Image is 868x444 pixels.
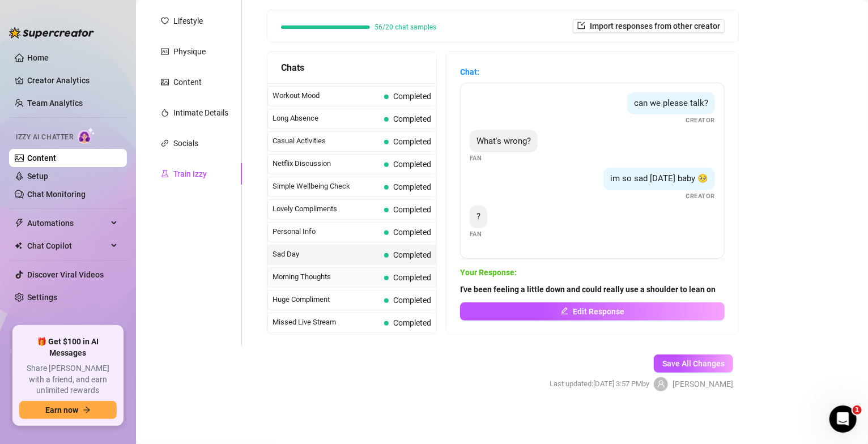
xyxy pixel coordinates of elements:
[686,191,716,201] span: Creator
[173,137,198,150] div: Socials
[393,296,431,305] span: Completed
[27,99,83,108] a: Team Analytics
[560,307,568,315] span: edit
[161,170,169,178] span: experiment
[15,242,22,250] img: Chat Copilot
[273,203,380,215] span: Lovely Compliments
[7,5,29,26] button: go back
[36,357,45,366] button: Gif picker
[18,315,177,348] div: Got it, thanks for confirming! Whenever you get a chance, please share a screenshot so we can che...
[273,317,380,328] span: Missed Live Stream
[657,380,665,388] span: user
[829,405,857,433] iframe: Intercom live chat
[27,71,118,89] a: Creator Analytics
[460,285,716,294] strong: I've been feeling a little down and could really use a shoulder to lean on
[27,237,108,255] span: Chat Copilot
[273,158,380,169] span: Netflix Discussion
[9,27,94,39] img: logo-BBDzfeDw.svg
[273,294,380,305] span: Huge Compliment
[27,293,57,302] a: Settings
[281,61,304,75] span: Chats
[50,196,209,218] div: Let me try it again, and if I see it I will screenshot it
[9,189,218,226] div: Bellamy says…
[54,357,63,366] button: Upload attachment
[470,229,482,239] span: Fan
[273,181,380,192] span: Simple Wellbeing Check
[173,76,202,88] div: Content
[393,228,431,237] span: Completed
[161,139,169,147] span: link
[686,116,716,125] span: Creator
[460,302,725,321] button: Edit Response
[50,233,209,266] div: but yes, it will send the same fan different PPV prices for the same content
[273,226,380,237] span: Personal Info
[177,5,199,26] button: Home
[41,226,218,273] div: but yes, it will send the same fan different PPV prices for the same content
[173,106,228,119] div: Intimate Details
[9,48,186,117] div: Hey [PERSON_NAME], so you noticed the same fan receiving the same PPV with two different prices? ...
[173,45,206,58] div: Physique
[9,282,218,308] div: Ella says…
[55,6,129,14] h1: [PERSON_NAME]
[41,189,218,225] div: Let me try it again, and if I see it I will screenshot it
[9,308,218,380] div: Ella says…
[19,336,117,358] span: 🎁 Get $100 in AI Messages
[41,141,218,188] div: Yes, I will have to send another one out because when I noticed it I unsent it right away
[9,126,218,141] div: [DATE]
[573,19,725,33] button: Import responses from other creator
[393,92,431,101] span: Completed
[27,214,108,232] span: Automations
[476,136,531,146] span: What's wrong?
[173,15,203,27] div: Lifestyle
[194,353,212,371] button: Send a message…
[55,14,141,25] p: The team can also help
[590,22,720,31] span: Import responses from other creator
[161,48,169,55] span: idcard
[34,284,45,295] img: Profile image for Ella
[393,273,431,282] span: Completed
[393,182,431,191] span: Completed
[9,308,186,355] div: Got it, thanks for confirming! Whenever you get a chance, please share a screenshot so we can che...
[375,24,436,31] span: 56/20 chat samples
[9,22,218,48] div: Giselle says…
[393,137,431,146] span: Completed
[273,90,380,101] span: Workout Mood
[393,250,431,259] span: Completed
[19,363,117,396] span: Share [PERSON_NAME] with a friend, and earn unlimited rewards
[15,219,24,228] span: thunderbolt
[27,270,104,279] a: Discover Viral Videos
[393,160,431,169] span: Completed
[470,153,482,163] span: Fan
[393,318,431,327] span: Completed
[10,334,217,353] textarea: Message…
[550,378,649,390] span: Last updated: [DATE] 3:57 PM by
[161,78,169,86] span: picture
[273,113,380,124] span: Long Absence
[27,153,56,163] a: Content
[18,357,27,366] button: Emoji picker
[32,6,50,24] img: Profile image for Ella
[634,98,708,108] span: can we please talk?
[9,48,218,126] div: Giselle says…
[45,405,78,415] span: Earn now
[610,173,708,183] span: im so sad [DATE] baby 🥺
[161,109,169,117] span: fire
[50,148,209,181] div: Yes, I will have to send another one out because when I noticed it I unsent it right away
[72,357,81,366] button: Start recording
[9,141,218,189] div: Bellamy says…
[49,284,193,294] div: joined the conversation
[49,285,112,293] b: [PERSON_NAME]
[16,132,73,143] span: Izzy AI Chatter
[577,22,585,29] span: import
[662,359,725,368] span: Save All Changes
[83,406,91,414] span: arrow-right
[19,401,117,419] button: Earn nowarrow-right
[654,355,733,373] button: Save All Changes
[853,405,862,415] span: 1
[273,249,380,260] span: Sad Day
[273,271,380,283] span: Morning Thoughts
[9,226,218,282] div: Bellamy says…
[273,135,380,147] span: Casual Activities
[460,268,517,277] strong: Your Response:
[460,67,479,76] strong: Chat:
